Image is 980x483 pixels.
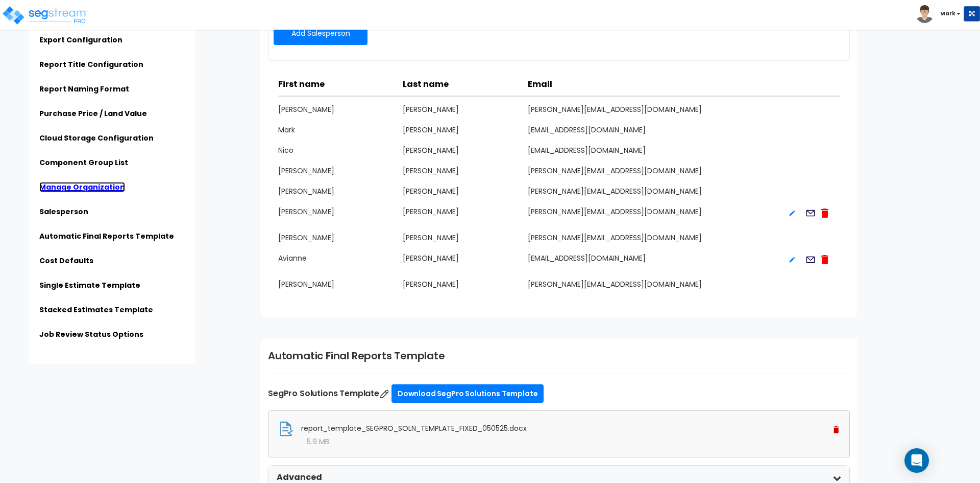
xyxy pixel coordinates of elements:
div: [PERSON_NAME] [403,104,527,114]
h1: Automatic Final Reports Template [268,348,850,363]
div: [PERSON_NAME] [403,125,527,135]
div: [PERSON_NAME] [403,233,527,243]
span: 5.9 MB [307,436,329,447]
a: Add Salesperson [274,25,367,45]
div: [PERSON_NAME][EMAIL_ADDRESS][DOMAIN_NAME] [528,206,777,222]
div: [PERSON_NAME] [403,206,527,222]
b: Mark [940,10,955,17]
a: Stacked Estimates Template [39,305,153,315]
div: [PERSON_NAME] [403,279,527,289]
img: logo_pro_r.png [2,5,88,26]
div: [PERSON_NAME] [403,145,527,155]
div: [PERSON_NAME] [278,104,403,114]
div: [EMAIL_ADDRESS][DOMAIN_NAME] [528,253,777,269]
div: [PERSON_NAME] [278,233,403,243]
div: [PERSON_NAME][EMAIL_ADDRESS][DOMAIN_NAME] [528,104,777,114]
div: Avianne [278,253,403,269]
label: SegPro Solutions Template [268,384,850,403]
div: [PERSON_NAME] [403,166,527,176]
img: Trash Icon [834,426,839,433]
div: [EMAIL_ADDRESS][DOMAIN_NAME] [528,145,777,155]
div: [PERSON_NAME][EMAIL_ADDRESS][DOMAIN_NAME] [528,233,777,243]
div: [PERSON_NAME][EMAIL_ADDRESS][DOMAIN_NAME] [528,279,777,289]
a: Salesperson [39,206,88,217]
div: [PERSON_NAME] [278,186,403,196]
div: [PERSON_NAME] [403,253,527,269]
a: Cloud Storage Configuration [39,133,154,143]
a: Component Group List [39,157,128,168]
a: Automatic Final Reports Template [39,231,174,241]
div: Mark [278,125,403,135]
a: Manage Organization [39,182,125,192]
div: [PERSON_NAME][EMAIL_ADDRESS][DOMAIN_NAME] [528,166,777,176]
div: [PERSON_NAME][EMAIL_ADDRESS][DOMAIN_NAME] [528,186,777,196]
div: First name [278,79,403,90]
div: [EMAIL_ADDRESS][DOMAIN_NAME] [528,125,777,135]
img: Uploaded File Icon [279,421,294,436]
a: Job Review Status Options [39,329,143,339]
div: Open Intercom Messenger [904,448,929,473]
div: [PERSON_NAME] [278,206,403,222]
div: Email [528,79,777,90]
a: Single Estimate Template [39,280,140,290]
a: Download SegPro Solutions Template [391,384,544,403]
div: [PERSON_NAME] [278,166,403,176]
div: Last name [403,79,527,90]
img: avatar.png [916,5,934,23]
a: Cost Defaults [39,256,93,266]
div: [PERSON_NAME] [278,279,403,289]
a: Export Configuration [39,35,122,45]
img: Change Label [379,389,389,399]
div: Nico [278,145,403,155]
div: [PERSON_NAME] [403,186,527,196]
a: Report Title Configuration [39,59,143,70]
a: Report Naming Format [39,84,129,94]
span: report_template_SEGPRO_SOLN_TEMPLATE_FIXED_050525.docx [301,423,527,433]
a: Purchase Price / Land Value [39,108,147,119]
